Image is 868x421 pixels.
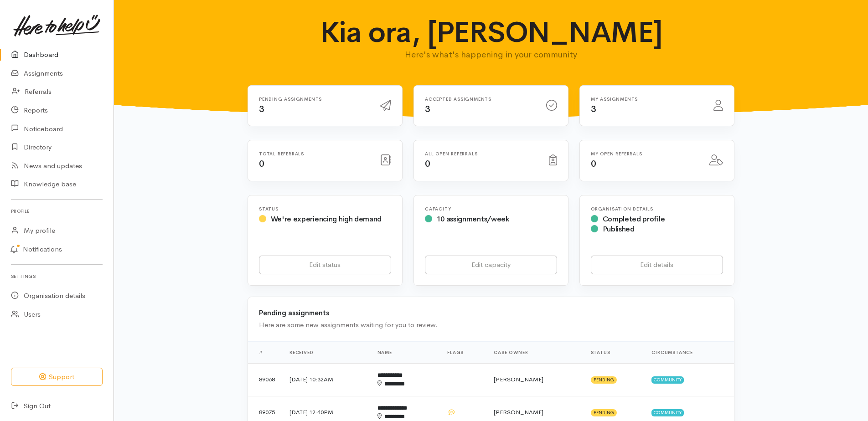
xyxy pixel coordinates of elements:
[259,103,264,115] span: 3
[425,103,430,115] span: 3
[440,341,486,363] th: Flags
[11,205,103,217] h6: Profile
[259,256,391,274] a: Edit status
[259,308,329,317] b: Pending assignments
[651,409,684,416] span: Community
[591,256,723,274] a: Edit details
[370,341,440,363] th: Name
[11,368,103,386] button: Support
[282,341,370,363] th: Received
[259,320,723,330] div: Here are some new assignments waiting for you to review.
[591,409,617,416] span: Pending
[282,363,370,396] td: [DATE] 10:32AM
[259,158,264,169] span: 0
[425,158,430,169] span: 0
[591,97,703,102] h6: My assignments
[584,341,645,363] th: Status
[314,48,669,61] p: Here's what's happening in your community
[11,270,103,282] h6: Settings
[486,341,583,363] th: Case Owner
[259,206,391,211] h6: Status
[603,224,635,234] span: Published
[425,206,557,211] h6: Capacity
[591,103,596,115] span: 3
[425,151,538,156] h6: All open referrals
[314,16,669,48] h1: Kia ora, [PERSON_NAME]
[425,97,535,102] h6: Accepted assignments
[591,376,617,384] span: Pending
[271,214,382,224] span: We're experiencing high demand
[591,151,698,156] h6: My open referrals
[248,341,282,363] th: #
[248,363,282,396] td: 89068
[651,376,684,384] span: Community
[425,256,557,274] a: Edit capacity
[591,158,596,169] span: 0
[259,97,369,102] h6: Pending assignments
[259,151,369,156] h6: Total referrals
[644,341,734,363] th: Circumstance
[437,214,509,224] span: 10 assignments/week
[591,206,723,211] h6: Organisation Details
[603,214,665,224] span: Completed profile
[486,363,583,396] td: [PERSON_NAME]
